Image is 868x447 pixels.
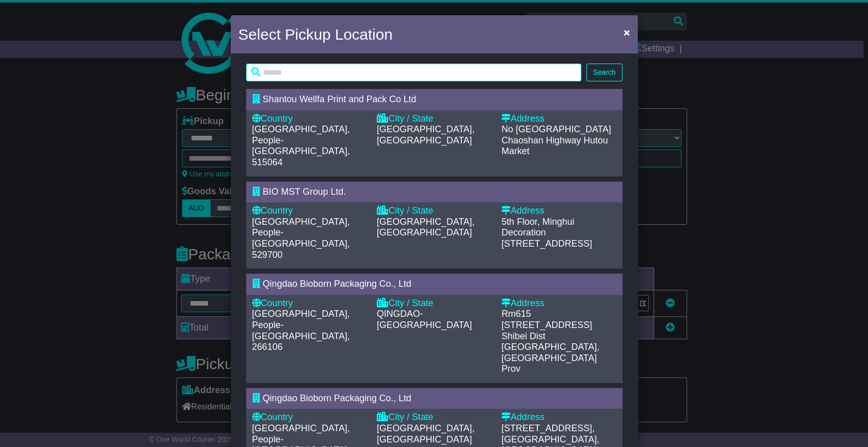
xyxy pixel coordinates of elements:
[377,298,491,309] div: City / State
[618,22,635,43] button: Close
[377,124,474,145] span: [GEOGRAPHIC_DATA], [GEOGRAPHIC_DATA]
[501,135,608,157] span: Chaoshan Highway Hutou Market
[252,412,367,423] div: Country
[263,279,411,289] span: Qingdao Bioborn Packaging Co., Ltd
[377,205,491,217] div: City / State
[263,94,416,104] span: Shantou Wellfa Print and Pack Co Ltd
[263,393,411,403] span: Qingdao Bioborn Packaging Co., Ltd
[377,412,491,423] div: City / State
[501,205,616,217] div: Address
[501,412,616,423] div: Address
[252,113,367,125] div: Country
[501,309,592,330] span: Rm615 [STREET_ADDRESS]
[377,113,491,125] div: City / State
[377,423,474,444] span: [GEOGRAPHIC_DATA], [GEOGRAPHIC_DATA]
[252,124,350,167] span: [GEOGRAPHIC_DATA], People-[GEOGRAPHIC_DATA], 515064
[623,26,630,38] span: ×
[252,217,350,260] span: [GEOGRAPHIC_DATA], People-[GEOGRAPHIC_DATA], 529700
[501,331,599,374] span: Shibei Dist [GEOGRAPHIC_DATA], [GEOGRAPHIC_DATA] Prov
[252,298,367,309] div: Country
[377,309,472,330] span: QINGDAO-[GEOGRAPHIC_DATA]
[252,309,350,352] span: [GEOGRAPHIC_DATA], People-[GEOGRAPHIC_DATA], 266106
[586,64,622,81] button: Search
[238,23,393,46] h4: Select Pickup Location
[252,205,367,217] div: Country
[501,217,574,238] span: 5th Floor, Minghui Decoration
[501,423,594,433] span: [STREET_ADDRESS],
[263,187,346,197] span: BIO MST Group Ltd.
[501,298,616,309] div: Address
[377,217,474,238] span: [GEOGRAPHIC_DATA], [GEOGRAPHIC_DATA]
[501,239,592,249] span: [STREET_ADDRESS]
[501,124,611,134] span: No [GEOGRAPHIC_DATA]
[501,113,616,125] div: Address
